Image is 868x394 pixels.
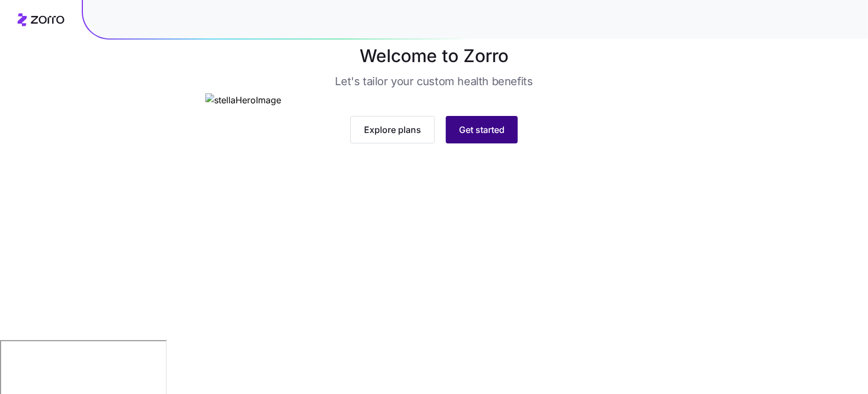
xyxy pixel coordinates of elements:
button: Explore plans [350,116,435,143]
h1: Welcome to Zorro [162,43,707,69]
span: Get started [459,123,505,136]
span: Explore plans [364,123,421,136]
h3: Let's tailor your custom health benefits [335,74,533,89]
button: Get started [446,116,518,143]
img: stellaHeroImage [205,93,663,107]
